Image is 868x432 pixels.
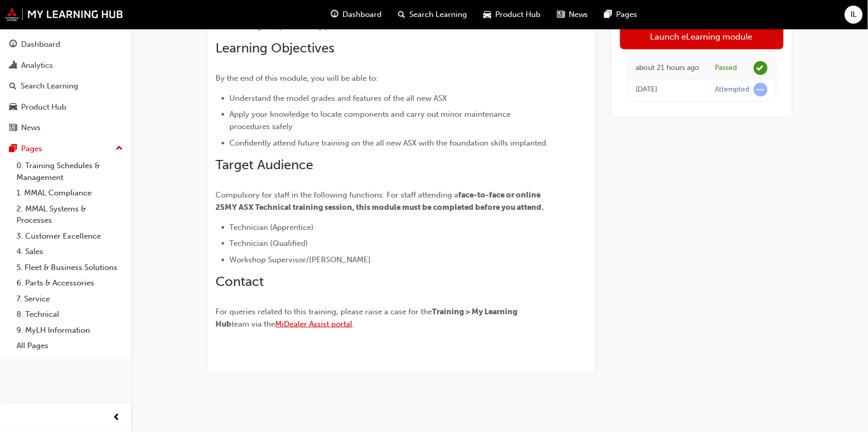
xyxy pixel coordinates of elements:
[620,24,784,49] a: Launch eLearning module
[569,9,588,21] span: News
[21,143,42,155] div: Pages
[216,40,335,56] span: Learning Objectives
[230,239,309,248] span: Technician (Qualified)
[12,307,127,322] a: 8. Technical
[12,260,127,276] a: 5. Fleet & Business Solutions
[636,62,700,74] div: Mon Sep 22 2025 13:24:27 GMT+1000 (Australian Eastern Standard Time)
[230,223,314,232] span: Technician (Apprentice)
[12,244,127,260] a: 4. Sales
[276,319,353,329] a: MiDealer Assist portal
[12,338,127,354] a: All Pages
[605,8,612,21] span: pages-icon
[230,138,549,148] span: Confidently attend future training on the all new ASX with the foundation skills implanted.
[342,9,382,21] span: Dashboard
[12,201,127,228] a: 2. MMAL Systems & Processes
[216,157,314,173] span: Target Audience
[475,4,549,25] a: car-iconProduct Hub
[12,275,127,291] a: 6. Parts & Accessories
[4,139,127,158] button: Pages
[331,8,338,21] span: guage-icon
[216,307,519,329] span: Training > My Learning Hub
[21,80,78,92] div: Search Learning
[216,74,378,83] span: By the end of this module, you will be able to:
[230,255,371,264] span: Workshop Supervisor/[PERSON_NAME]
[113,411,121,424] span: prev-icon
[12,158,127,185] a: 0. Training Schedules & Management
[21,101,66,113] div: Product Hub
[715,85,750,95] div: Attempted
[4,118,127,137] a: News
[4,77,127,96] a: Search Learning
[409,9,467,21] span: Search Learning
[390,4,475,25] a: search-iconSearch Learning
[9,82,16,91] span: search-icon
[636,84,700,96] div: Thu Sep 18 2025 09:45:41 GMT+1000 (Australian Eastern Standard Time)
[216,190,459,200] span: Compulsory for staff in the following functions. For staff attending a
[5,8,123,21] img: mmal
[398,8,405,21] span: search-icon
[216,190,544,212] span: face-to-face or online 25MY ASX Technical training session, this module must be completed before ...
[9,40,17,49] span: guage-icon
[9,145,17,154] span: pages-icon
[353,319,355,329] span: .
[845,6,863,24] button: IL
[754,61,768,75] span: learningRecordVerb_PASS-icon
[4,35,127,54] a: Dashboard
[483,8,491,21] span: car-icon
[851,9,857,21] span: IL
[12,185,127,201] a: 1. MMAL Compliance
[9,123,17,133] span: news-icon
[232,319,276,329] span: team via the
[21,122,41,134] div: News
[754,83,768,97] span: learningRecordVerb_ATTEMPT-icon
[557,8,565,21] span: news-icon
[116,142,123,155] span: up-icon
[21,60,53,71] div: Analytics
[4,56,127,75] a: Analytics
[216,307,432,316] span: For queries related to this training, please raise a case for the
[715,63,737,73] div: Passed
[9,61,17,70] span: chart-icon
[230,94,447,103] span: Understand the model grades and features of the all new ASX
[12,322,127,338] a: 9. MyLH Information
[322,4,390,25] a: guage-iconDashboard
[216,274,264,290] span: Contact
[12,228,127,244] a: 3. Customer Excellence
[230,110,513,131] span: Apply your knowledge to locate components and carry out minor maintenance procedures safely
[21,39,60,50] div: Dashboard
[549,4,596,25] a: news-iconNews
[12,291,127,307] a: 7. Service
[495,9,540,21] span: Product Hub
[9,103,17,112] span: car-icon
[596,4,646,25] a: pages-iconPages
[617,9,638,21] span: Pages
[4,33,127,139] button: DashboardAnalyticsSearch LearningProduct HubNews
[4,98,127,117] a: Product Hub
